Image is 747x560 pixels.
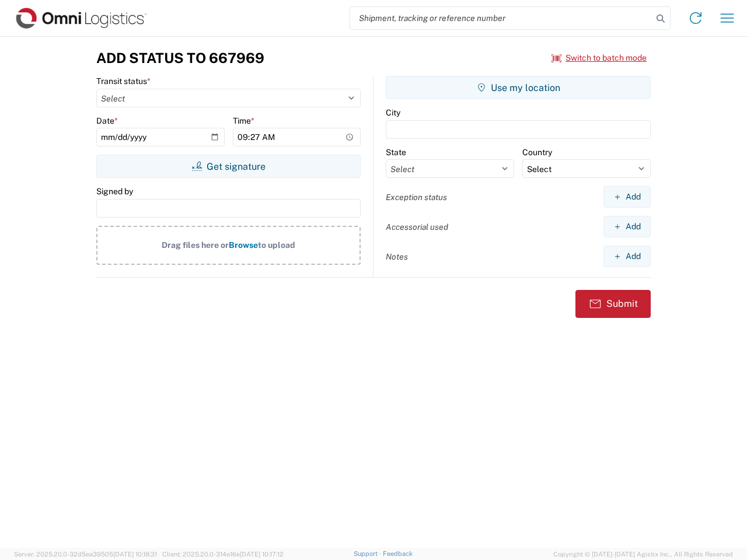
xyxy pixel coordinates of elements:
button: Add [603,186,651,208]
label: Time [233,116,254,126]
input: Shipment, tracking or reference number [350,7,652,29]
span: [DATE] 10:18:31 [113,551,157,558]
span: [DATE] 10:17:12 [240,551,284,558]
label: State [386,147,406,157]
label: Country [522,147,552,157]
button: Submit [575,290,651,318]
span: Browse [229,240,258,250]
label: Exception status [386,192,447,202]
h3: Add Status to 667969 [96,50,264,66]
button: Switch to batch mode [551,48,647,68]
span: Client: 2025.20.0-314a16e [162,551,284,558]
span: Drag files here or [162,240,229,250]
span: Copyright © [DATE]-[DATE] Agistix Inc., All Rights Reserved [553,549,733,559]
button: Add [603,216,651,237]
button: Use my location [386,76,651,99]
label: Accessorial used [386,222,448,232]
span: Server: 2025.20.0-32d5ea39505 [14,551,157,558]
a: Feedback [383,550,413,557]
a: Support [354,550,383,557]
label: City [386,107,400,118]
label: Date [96,116,118,126]
span: to upload [258,240,295,250]
button: Add [603,246,651,267]
button: Get signature [96,155,361,178]
label: Transit status [96,76,151,86]
label: Notes [386,251,408,262]
label: Signed by [96,186,133,197]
